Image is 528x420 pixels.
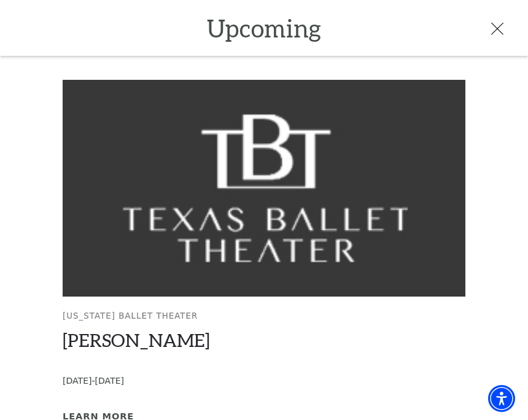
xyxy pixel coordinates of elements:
[488,385,515,412] div: Accessibility Menu
[63,80,465,297] img: Texas Ballet Theater
[63,367,465,395] p: [DATE]-[DATE]
[63,303,465,330] p: [US_STATE] Ballet Theater
[63,329,210,351] a: [PERSON_NAME]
